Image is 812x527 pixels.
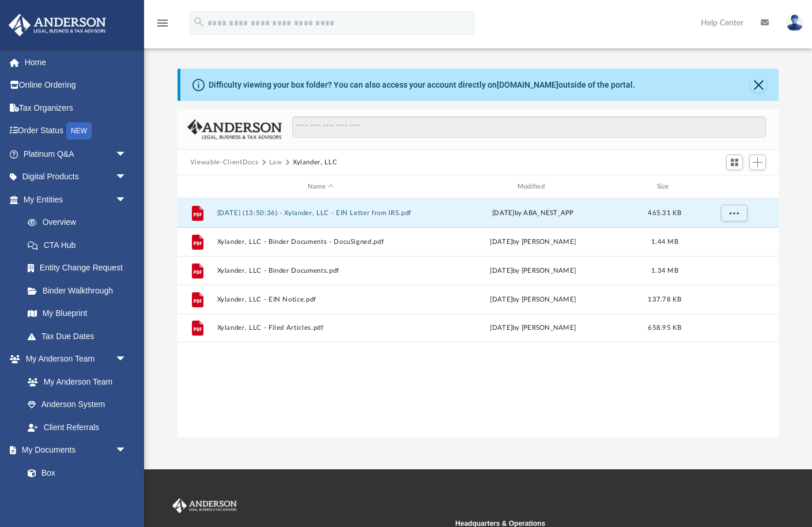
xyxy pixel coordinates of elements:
div: id [693,182,773,192]
span: arrow_drop_down [115,348,138,371]
span: [DATE] [490,239,512,245]
button: More options [721,205,747,222]
span: 137.78 KB [648,296,681,303]
span: arrow_drop_down [115,165,138,189]
a: CTA Hub [16,234,144,257]
span: 1.44 MB [651,239,678,245]
a: Binder Walkthrough [16,279,144,302]
div: Modified [429,182,636,192]
img: Anderson Advisors Platinum Portal [5,14,109,36]
div: Difficulty viewing your box folder? You can also access your account directly on outside of the p... [209,79,635,91]
a: Online Ordering [8,74,144,97]
div: [DATE] by [PERSON_NAME] [429,266,637,276]
button: [DATE] (13:50:36) - Xylander, LLC - EIN Letter from IRS.pdf [217,209,424,217]
div: Name [216,182,424,192]
input: Search files and folders [292,116,766,138]
button: Xylander, LLC - EIN Notice.pdf [217,296,424,303]
a: Tax Due Dates [16,325,144,348]
div: NEW [66,122,92,140]
button: Xylander, LLC - Binder Documents - DocuSigned.pdf [217,238,424,246]
a: Platinum Q&Aarrow_drop_down [8,142,144,165]
button: Add [749,155,766,171]
span: arrow_drop_down [115,142,138,166]
a: Anderson System [16,393,138,416]
a: My Blueprint [16,302,138,325]
a: Tax Organizers [8,96,144,119]
button: Close [750,77,766,93]
span: 465.31 KB [648,210,681,216]
a: My Entitiesarrow_drop_down [8,188,144,211]
button: Switch to Grid View [726,155,743,171]
a: Box [16,461,133,484]
img: Anderson Advisors Platinum Portal [170,498,239,513]
span: 1.34 MB [651,268,678,274]
button: Xylander, LLC - Binder Documents.pdf [217,267,424,274]
a: Meeting Minutes [16,484,138,507]
div: [DATE] by [PERSON_NAME] [429,323,637,333]
i: menu [156,16,169,30]
span: arrow_drop_down [115,439,138,462]
button: Law [269,157,282,168]
a: My Documentsarrow_drop_down [8,439,138,462]
a: Home [8,51,144,74]
div: id [183,182,212,192]
span: arrow_drop_down [115,188,138,212]
div: by [PERSON_NAME] [429,237,637,247]
span: 658.95 KB [648,325,681,331]
a: Overview [16,211,144,234]
img: User Pic [786,14,803,31]
div: [DATE] by [PERSON_NAME] [429,295,637,305]
div: Size [641,182,688,192]
button: Xylander, LLC - Filed Articles.pdf [217,324,424,332]
a: menu [156,22,169,30]
a: Entity Change Request [16,257,144,280]
a: Order StatusNEW [8,119,144,143]
a: Digital Productsarrow_drop_down [8,165,144,189]
div: [DATE] by ABA_NEST_APP [429,208,637,219]
button: Viewable-ClientDocs [190,157,258,168]
a: My Anderson Teamarrow_drop_down [8,348,138,371]
a: Client Referrals [16,416,138,439]
i: search [192,16,205,28]
div: grid [177,198,779,438]
button: Xylander, LLC [293,157,337,168]
a: My Anderson Team [16,370,133,393]
a: [DOMAIN_NAME] [497,80,558,89]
